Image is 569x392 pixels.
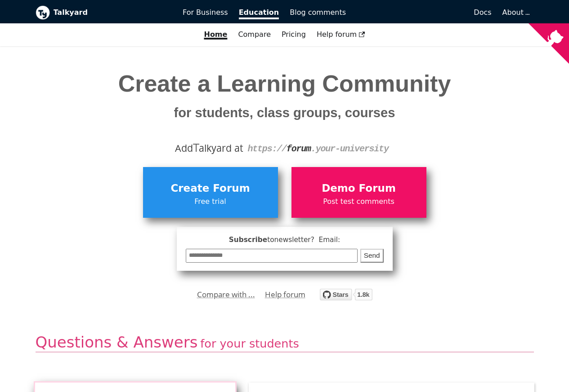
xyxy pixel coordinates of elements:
img: Talkyard logo [36,5,50,20]
span: Education [239,8,279,19]
span: For Business [183,8,228,17]
h2: Questions & Answers [36,333,534,353]
span: Free trial [148,196,273,207]
b: Talkyard [54,7,170,18]
button: Send [360,249,384,263]
a: Compare [238,30,271,39]
small: for students, class groups, courses [174,106,395,120]
a: Pricing [276,27,311,42]
a: Help forum [265,288,305,301]
a: Education [233,5,285,20]
strong: forum [287,144,311,154]
a: Demo ForumPost test comments [291,167,426,217]
a: Talkyard logoTalkyard [36,5,170,20]
a: Help forum [311,27,371,42]
span: to newsletter ? Email: [267,236,340,244]
img: talkyard.svg [320,289,372,300]
span: Subscribe [186,234,384,246]
span: Post test comments [296,196,422,207]
a: For Business [177,5,233,20]
a: Star debiki/talkyard on GitHub [320,290,372,303]
a: Compare with ... [197,288,255,301]
span: Docs [474,8,491,17]
span: Create a Learning Community [118,70,451,122]
a: Create ForumFree trial [143,167,278,217]
span: Create Forum [148,180,273,197]
span: T [193,139,199,155]
span: Help forum [317,30,365,39]
div: Add alkyard at [42,141,527,156]
a: Blog comments [284,5,351,20]
span: Blog comments [290,8,346,17]
a: Home [198,27,233,42]
a: About [502,8,529,17]
span: for your students [200,337,299,350]
a: Docs [351,5,497,20]
span: Demo Forum [296,180,422,197]
code: https:// .your-university [247,144,388,154]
